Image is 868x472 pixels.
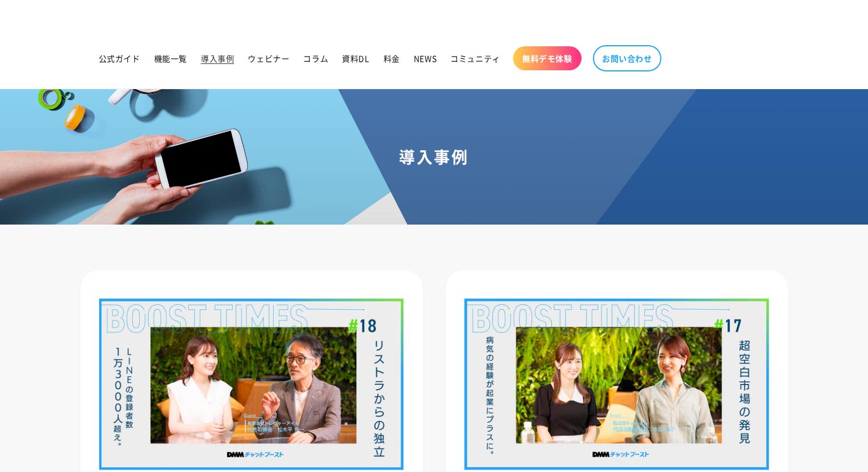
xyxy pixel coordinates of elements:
[443,46,507,70] a: コミュニティ
[241,46,296,70] a: ウェビナー
[414,53,437,63] span: NEWS
[407,46,443,70] a: NEWS
[147,46,194,70] a: 機能一覧
[335,46,376,70] a: 資料DL
[99,53,140,63] span: 公式ガイド
[14,146,854,167] h1: 導入事例
[593,45,661,71] a: お問い合わせ
[303,53,328,63] span: コラム
[602,53,652,63] span: お問い合わせ
[248,53,289,63] span: ウェビナー
[450,53,500,63] span: コミュニティ
[383,53,400,63] span: 料金
[154,53,187,63] span: 機能一覧
[377,46,407,70] a: 料金
[513,46,582,70] a: 無料デモ体験
[296,46,335,70] a: コラム
[522,53,572,63] span: 無料デモ体験
[92,46,147,70] a: 公式ガイド
[194,46,241,70] a: 導入事例
[201,53,234,63] span: 導入事例
[342,53,369,63] span: 資料DL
